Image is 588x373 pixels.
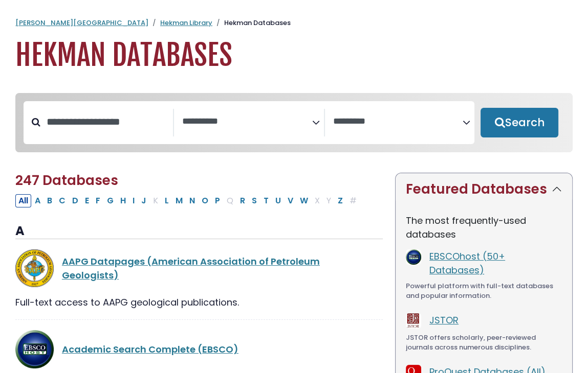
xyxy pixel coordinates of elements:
[15,38,573,73] h1: Hekman Databases
[172,194,186,207] button: Filter Results M
[15,93,573,152] nav: Search filters
[237,194,248,207] button: Filter Results R
[335,194,346,207] button: Filter Results Z
[15,224,383,239] h3: A
[82,194,92,207] button: Filter Results E
[15,171,118,190] span: 247 Databases
[297,194,311,207] button: Filter Results W
[62,343,238,356] a: Academic Search Complete (EBSCO)
[182,116,312,127] textarea: Search
[212,194,223,207] button: Filter Results P
[272,194,284,207] button: Filter Results U
[32,194,43,207] button: Filter Results A
[104,194,117,207] button: Filter Results G
[15,18,573,28] nav: breadcrumb
[429,250,505,276] a: EBSCOhost (50+ Databases)
[396,173,572,205] button: Featured Databases
[406,281,562,301] div: Powerful platform with full-text databases and popular information.
[429,314,459,327] a: JSTOR
[162,194,172,207] button: Filter Results L
[15,194,31,207] button: All
[62,255,320,282] a: AAPG Datapages (American Association of Petroleum Geologists)
[44,194,55,207] button: Filter Results B
[333,116,463,127] textarea: Search
[138,194,149,207] button: Filter Results J
[249,194,260,207] button: Filter Results S
[15,194,361,206] div: Alpha-list to filter by first letter of database name
[40,113,173,130] input: Search database by title or keyword
[186,194,198,207] button: Filter Results N
[15,18,148,28] a: [PERSON_NAME][GEOGRAPHIC_DATA]
[481,108,558,137] button: Submit for Search Results
[15,295,383,309] div: Full-text access to AAPG geological publications.
[199,194,211,207] button: Filter Results O
[160,18,212,28] a: Hekman Library
[406,333,562,353] div: JSTOR offers scholarly, peer-reviewed journals across numerous disciplines.
[406,214,562,241] p: The most frequently-used databases
[56,194,69,207] button: Filter Results C
[129,194,138,207] button: Filter Results I
[260,194,272,207] button: Filter Results T
[69,194,81,207] button: Filter Results D
[117,194,129,207] button: Filter Results H
[93,194,103,207] button: Filter Results F
[212,18,291,28] li: Hekman Databases
[285,194,296,207] button: Filter Results V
